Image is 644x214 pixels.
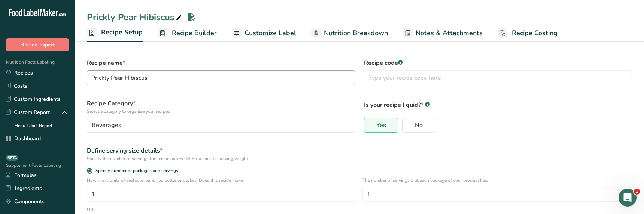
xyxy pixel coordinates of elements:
a: Customize Label [232,25,296,42]
a: Recipe Setup [87,24,143,42]
a: Nutrition Breakdown [311,25,388,42]
div: BETA [6,155,18,161]
span: Notes & Attachments [416,28,483,38]
span: Recipe Costing [512,28,558,38]
div: OR [82,206,98,213]
div: Specify the number of servings the recipe makes OR Fix a specific serving weight [87,155,632,162]
input: Type your recipe name here [87,70,355,85]
span: No [415,121,423,129]
p: How many units of sealable items (i.e. bottle or packet) Does this recipe make. [87,177,356,184]
a: Notes & Attachments [403,25,483,42]
span: Beverages [92,121,121,130]
input: Type your recipe code here [364,70,632,85]
div: Prickly Pear Hibiscus [87,10,183,24]
p: Is your recipe liquid? [364,99,632,109]
label: Recipe code [364,58,632,67]
div: Custom Report [6,108,50,116]
div: Define serving size details [87,146,632,155]
label: Recipe name [87,58,355,67]
span: Recipe Builder [172,28,217,38]
label: Recipe Category [87,99,355,115]
button: Beverages [87,118,355,133]
span: Nutrition Breakdown [324,28,388,38]
span: Recipe Setup [101,27,143,37]
span: Customize Label [244,28,296,38]
button: Hire an Expert [6,38,69,51]
span: 1 [634,189,640,195]
p: The number of servings that each package of your product has. [362,177,632,184]
a: Recipe Builder [158,25,217,42]
iframe: Intercom live chat [619,189,637,207]
span: Yes [376,121,386,129]
a: Recipe Costing [498,25,558,42]
p: Select a category to organize your recipes [87,108,355,115]
span: Specify number of packages and servings [92,168,178,174]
